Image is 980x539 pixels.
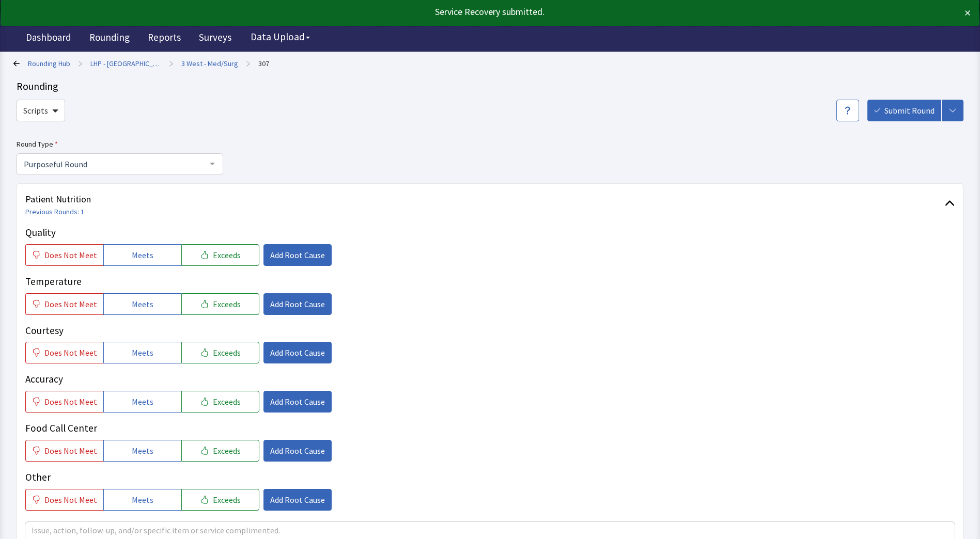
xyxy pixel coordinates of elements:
[213,298,241,310] span: Exceeds
[132,298,153,310] span: Meets
[25,274,955,289] p: Temperature
[25,342,103,363] button: Does Not Meet
[25,207,84,216] a: Previous Rounds: 1
[181,293,259,315] button: Exceeds
[21,158,202,169] span: Purposeful Round
[270,395,325,408] span: Add Root Cause
[25,323,955,338] p: Courtesy
[169,53,173,74] span: >
[191,26,239,52] a: Surveys
[213,395,241,408] span: Exceeds
[17,100,65,121] button: Scripts
[25,192,945,207] span: Patient Nutrition
[181,391,259,413] button: Exceeds
[270,298,325,310] span: Add Root Cause
[263,293,332,315] button: Add Root Cause
[103,244,181,266] button: Meets
[25,244,103,266] button: Does Not Meet
[181,58,238,69] a: 3 West - Med/Surg
[132,445,153,457] span: Meets
[181,342,259,363] button: Exceeds
[867,100,941,121] button: Submit Round
[132,346,153,359] span: Meets
[17,79,963,93] div: Rounding
[965,5,971,21] button: ×
[181,440,259,462] button: Exceeds
[25,391,103,413] button: Does Not Meet
[258,58,269,69] a: 307
[25,470,955,485] p: Other
[103,342,181,363] button: Meets
[79,53,82,74] span: >
[90,58,161,69] a: LHP - [GEOGRAPHIC_DATA]
[82,26,137,52] a: Rounding
[103,293,181,315] button: Meets
[213,346,241,359] span: Exceeds
[25,489,103,511] button: Does Not Meet
[44,298,97,310] span: Does Not Meet
[25,372,955,387] p: Accuracy
[17,138,223,150] label: Round Type
[44,395,97,408] span: Does Not Meet
[181,244,259,266] button: Exceeds
[263,489,332,511] button: Add Root Cause
[103,391,181,413] button: Meets
[270,494,325,506] span: Add Root Cause
[103,489,181,511] button: Meets
[181,489,259,511] button: Exceeds
[18,26,79,52] a: Dashboard
[25,293,103,315] button: Does Not Meet
[263,342,332,363] button: Add Root Cause
[213,445,241,457] span: Exceeds
[213,249,241,261] span: Exceeds
[103,440,181,462] button: Meets
[23,104,48,117] span: Scripts
[44,346,97,359] span: Does Not Meet
[270,445,325,457] span: Add Root Cause
[44,249,97,261] span: Does Not Meet
[263,244,332,266] button: Add Root Cause
[44,494,97,506] span: Does Not Meet
[25,421,955,436] p: Food Call Center
[884,104,935,117] span: Submit Round
[244,27,316,46] button: Data Upload
[25,225,955,240] p: Quality
[213,494,241,506] span: Exceeds
[270,346,325,359] span: Add Root Cause
[246,53,250,74] span: >
[263,440,332,462] button: Add Root Cause
[44,445,97,457] span: Does Not Meet
[28,58,70,69] a: Rounding Hub
[270,249,325,261] span: Add Root Cause
[132,395,153,408] span: Meets
[132,494,153,506] span: Meets
[9,5,875,19] div: Service Recovery submitted.
[25,440,103,462] button: Does Not Meet
[132,249,153,261] span: Meets
[140,26,189,52] a: Reports
[263,391,332,413] button: Add Root Cause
